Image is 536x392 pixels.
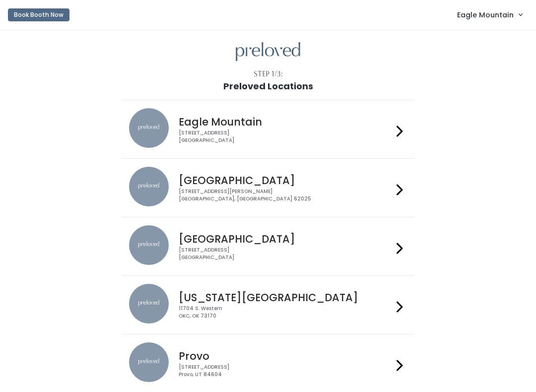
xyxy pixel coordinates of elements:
[129,108,406,150] a: preloved location Eagle Mountain [STREET_ADDRESS][GEOGRAPHIC_DATA]
[179,130,392,144] div: [STREET_ADDRESS] [GEOGRAPHIC_DATA]
[179,292,392,303] h4: [US_STATE][GEOGRAPHIC_DATA]
[179,175,392,186] h4: [GEOGRAPHIC_DATA]
[179,305,392,320] div: 11704 S. Western OKC, OK 73170
[129,167,406,209] a: preloved location [GEOGRAPHIC_DATA] [STREET_ADDRESS][PERSON_NAME][GEOGRAPHIC_DATA], [GEOGRAPHIC_D...
[179,188,392,202] div: [STREET_ADDRESS][PERSON_NAME] [GEOGRAPHIC_DATA], [GEOGRAPHIC_DATA] 62025
[236,42,300,62] img: preloved logo
[129,342,169,382] img: preloved location
[179,116,392,128] h4: Eagle Mountain
[8,8,69,21] button: Book Booth Now
[129,108,169,148] img: preloved location
[129,167,169,206] img: preloved location
[8,4,69,26] a: Book Booth Now
[129,284,169,324] img: preloved location
[254,69,283,79] div: Step 1/3:
[179,233,392,245] h4: [GEOGRAPHIC_DATA]
[179,364,392,378] div: [STREET_ADDRESS] Provo, UT 84604
[129,284,406,326] a: preloved location [US_STATE][GEOGRAPHIC_DATA] 11704 S. WesternOKC, OK 73170
[223,81,313,91] h1: Preloved Locations
[457,9,514,20] span: Eagle Mountain
[179,350,392,362] h4: Provo
[129,225,169,265] img: preloved location
[179,247,392,261] div: [STREET_ADDRESS] [GEOGRAPHIC_DATA]
[129,225,406,267] a: preloved location [GEOGRAPHIC_DATA] [STREET_ADDRESS][GEOGRAPHIC_DATA]
[129,342,406,385] a: preloved location Provo [STREET_ADDRESS]Provo, UT 84604
[447,4,532,25] a: Eagle Mountain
